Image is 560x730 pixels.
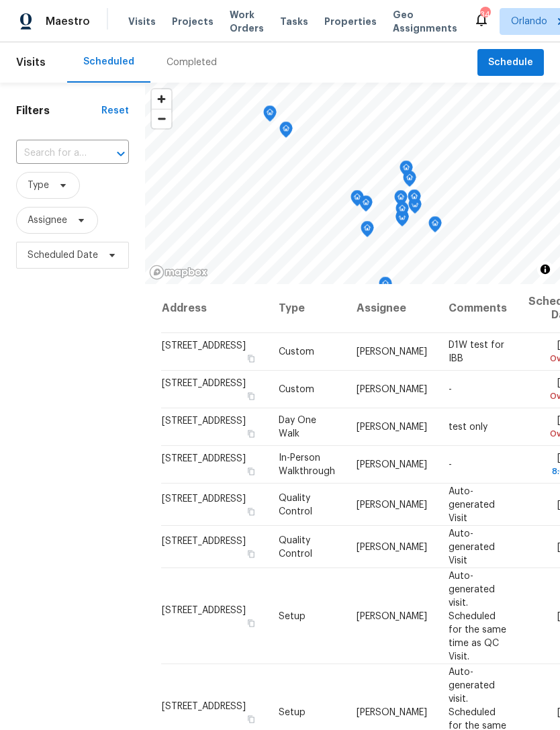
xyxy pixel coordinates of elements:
[245,428,257,440] button: Copy Address
[488,54,533,71] span: Schedule
[152,109,171,128] button: Zoom out
[357,460,427,469] span: [PERSON_NAME]
[279,416,316,439] span: Day One Walk
[449,340,504,363] span: D1W test for IBB
[245,465,257,477] button: Copy Address
[279,347,314,357] span: Custom
[111,144,130,163] button: Open
[379,277,392,298] div: Map marker
[162,536,246,545] span: [STREET_ADDRESS]
[357,385,427,394] span: [PERSON_NAME]
[357,611,427,621] span: [PERSON_NAME]
[541,262,549,277] span: Toggle attribution
[230,8,264,35] span: Work Orders
[400,161,413,181] div: Map marker
[245,547,257,559] button: Copy Address
[357,500,427,509] span: [PERSON_NAME]
[279,493,312,516] span: Quality Control
[480,8,489,21] div: 34
[449,422,487,432] span: test only
[511,15,547,28] span: Orlando
[351,190,364,211] div: Map marker
[16,143,91,164] input: Search for an address...
[263,105,277,126] div: Map marker
[162,379,246,388] span: [STREET_ADDRESS]
[162,605,246,614] span: [STREET_ADDRESS]
[268,284,346,333] th: Type
[245,505,257,517] button: Copy Address
[357,542,427,551] span: [PERSON_NAME]
[16,48,46,77] span: Visits
[324,15,377,28] span: Properties
[162,416,246,426] span: [STREET_ADDRESS]
[346,284,438,333] th: Assignee
[152,109,171,128] span: Zoom out
[245,390,257,402] button: Copy Address
[162,701,246,711] span: [STREET_ADDRESS]
[161,284,268,333] th: Address
[279,611,306,621] span: Setup
[449,571,506,661] span: Auto-generated visit. Scheduled for the same time as QC Visit.
[279,453,335,476] span: In-Person Walkthrough
[245,353,257,365] button: Copy Address
[279,535,312,558] span: Quality Control
[394,190,408,211] div: Map marker
[449,529,495,565] span: Auto-generated Visit
[28,179,49,192] span: Type
[128,15,156,28] span: Visits
[357,422,427,432] span: [PERSON_NAME]
[245,713,257,725] button: Copy Address
[279,707,306,717] span: Setup
[162,341,246,351] span: [STREET_ADDRESS]
[149,265,208,280] a: Mapbox homepage
[359,195,373,216] div: Map marker
[449,460,452,469] span: -
[361,221,374,242] div: Map marker
[438,284,518,333] th: Comments
[393,8,457,35] span: Geo Assignments
[152,89,171,109] button: Zoom in
[537,261,553,277] button: Toggle attribution
[83,55,134,69] div: Scheduled
[16,104,101,118] h1: Filters
[408,189,421,210] div: Map marker
[357,347,427,357] span: [PERSON_NAME]
[280,17,308,26] span: Tasks
[101,104,129,118] div: Reset
[477,49,544,77] button: Schedule
[449,385,452,394] span: -
[172,15,214,28] span: Projects
[162,494,246,503] span: [STREET_ADDRESS]
[428,216,442,237] div: Map marker
[28,214,67,227] span: Assignee
[46,15,90,28] span: Maestro
[245,617,257,629] button: Copy Address
[28,248,98,262] span: Scheduled Date
[279,385,314,394] span: Custom
[279,122,293,142] div: Map marker
[449,486,495,522] span: Auto-generated Visit
[395,201,409,222] div: Map marker
[162,454,246,463] span: [STREET_ADDRESS]
[167,56,217,69] div: Completed
[357,707,427,717] span: [PERSON_NAME]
